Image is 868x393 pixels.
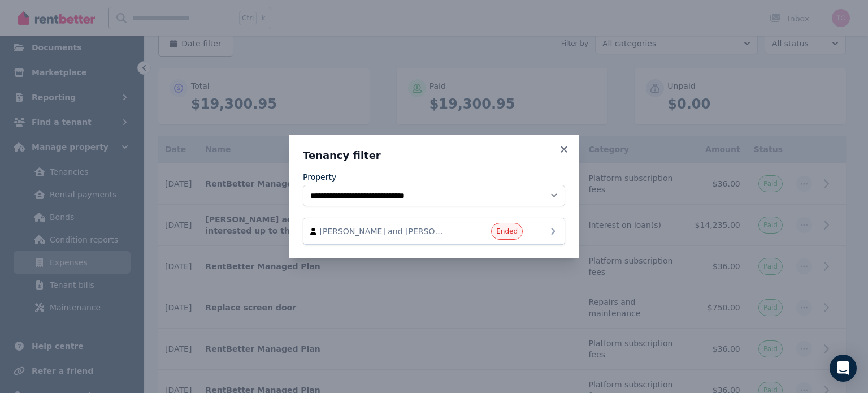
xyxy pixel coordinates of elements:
[303,218,565,245] a: [PERSON_NAME] and [PERSON_NAME]Ended
[303,171,336,183] label: Property
[303,149,565,162] h3: Tenancy filter
[320,226,449,237] span: [PERSON_NAME] and [PERSON_NAME]
[830,355,857,382] div: Open Intercom Messenger
[496,227,518,236] span: Ended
